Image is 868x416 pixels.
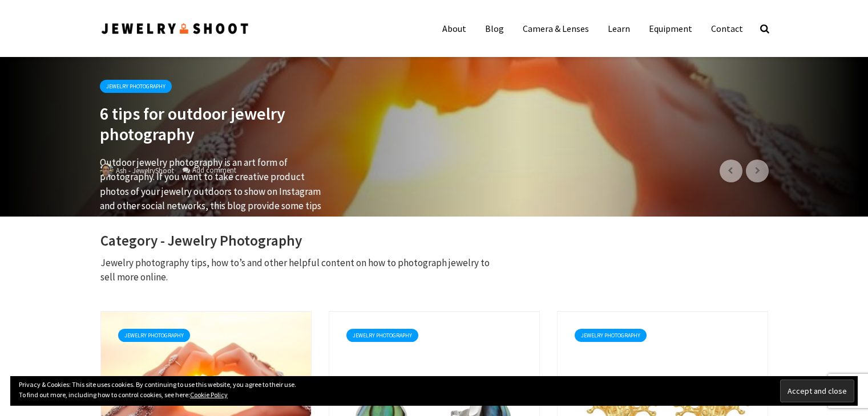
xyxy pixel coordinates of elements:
[575,329,647,342] a: Jewelry Photography
[640,17,701,40] a: Equipment
[190,390,228,399] a: Cookie Policy
[100,256,501,285] p: Jewelry photography tips, how to’s and other helpful content on how to photograph jewelry to sell...
[183,165,236,175] a: Add comment
[100,103,374,144] a: 6 tips for outdoor jewelry photography
[10,376,858,406] div: Privacy & Cookies: This site uses cookies. By continuing to use this website, you agree to their ...
[100,80,172,93] a: Jewelry Photography
[780,380,854,402] input: Accept and close
[599,17,639,40] a: Learn
[477,17,512,40] a: Blog
[118,329,190,342] a: Jewelry Photography
[100,166,174,176] a: Ash - JewelryShoot
[434,17,475,40] a: About
[101,374,311,386] a: 6 tips for outdoor jewelry photography
[100,21,250,36] img: Jewelry Photographer Bay Area - San Francisco | Nationwide via Mail
[346,329,418,342] a: Jewelry Photography
[100,231,302,250] h1: Category - Jewelry Photography
[514,17,597,40] a: Camera & Lenses
[703,17,752,40] a: Contact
